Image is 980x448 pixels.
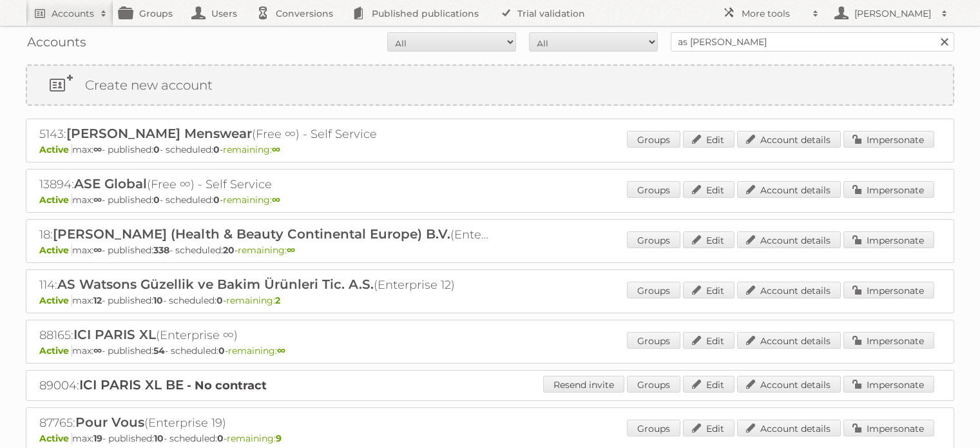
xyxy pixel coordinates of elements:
[79,377,184,393] span: ICI PARIS XL BE
[39,327,490,344] h2: 88165: (Enterprise ∞)
[843,282,934,298] a: Impersonate
[93,433,102,444] strong: 19
[737,376,841,393] a: Account details
[74,176,147,191] span: ASE Global
[737,131,841,148] a: Account details
[39,226,490,243] h2: 18: (Enterprise ∞)
[851,7,935,20] h2: [PERSON_NAME]
[218,345,225,356] strong: 0
[683,181,735,198] a: Edit
[627,332,680,349] a: Groups
[66,126,252,141] span: [PERSON_NAME] Menswear
[627,181,680,198] a: Groups
[93,194,102,206] strong: ∞
[683,332,735,349] a: Edit
[737,282,841,298] a: Account details
[226,295,280,306] span: remaining:
[39,378,267,393] a: 89004:ICI PARIS XL BE - No contract
[93,144,102,155] strong: ∞
[39,433,941,444] p: max: - published: - scheduled: -
[39,144,72,155] span: Active
[843,420,934,436] a: Impersonate
[737,420,841,436] a: Account details
[39,433,72,444] span: Active
[228,345,285,356] span: remaining:
[57,277,374,292] span: AS Watsons Güzellik ve Bakim Ürünleri Tic. A.S.
[683,420,735,436] a: Edit
[543,376,624,393] a: Resend invite
[213,144,220,155] strong: 0
[216,295,223,306] strong: 0
[27,66,953,104] a: Create new account
[39,144,941,155] p: max: - published: - scheduled: -
[683,131,735,148] a: Edit
[275,295,280,306] strong: 2
[737,332,841,349] a: Account details
[39,176,490,193] h2: 13894: (Free ∞) - Self Service
[217,433,224,444] strong: 0
[627,420,680,436] a: Groups
[683,376,735,393] a: Edit
[39,295,72,306] span: Active
[227,433,282,444] span: remaining:
[39,244,941,256] p: max: - published: - scheduled: -
[39,194,941,206] p: max: - published: - scheduled: -
[843,332,934,349] a: Impersonate
[276,433,282,444] strong: 9
[39,345,72,356] span: Active
[73,327,156,342] span: ICI PARIS XL
[154,433,164,444] strong: 10
[223,244,235,256] strong: 20
[39,414,490,431] h2: 87765: (Enterprise 19)
[153,194,160,206] strong: 0
[153,144,160,155] strong: 0
[627,376,680,393] a: Groups
[153,345,165,356] strong: 54
[627,131,680,148] a: Groups
[238,244,295,256] span: remaining:
[39,295,941,306] p: max: - published: - scheduled: -
[39,277,490,293] h2: 114: (Enterprise 12)
[53,226,450,242] span: [PERSON_NAME] (Health & Beauty Continental Europe) B.V.
[843,376,934,393] a: Impersonate
[153,295,163,306] strong: 10
[272,144,280,155] strong: ∞
[93,244,102,256] strong: ∞
[737,231,841,248] a: Account details
[39,126,490,142] h2: 5143: (Free ∞) - Self Service
[843,231,934,248] a: Impersonate
[213,194,220,206] strong: 0
[153,244,169,256] strong: 338
[52,7,94,20] h2: Accounts
[737,181,841,198] a: Account details
[843,131,934,148] a: Impersonate
[39,194,72,206] span: Active
[627,231,680,248] a: Groups
[287,244,295,256] strong: ∞
[272,194,280,206] strong: ∞
[75,414,144,430] span: Pour Vous
[93,345,102,356] strong: ∞
[39,244,72,256] span: Active
[277,345,285,356] strong: ∞
[683,282,735,298] a: Edit
[742,7,806,20] h2: More tools
[627,282,680,298] a: Groups
[93,295,102,306] strong: 12
[187,378,267,393] strong: - No contract
[223,144,280,155] span: remaining:
[683,231,735,248] a: Edit
[223,194,280,206] span: remaining:
[39,345,941,356] p: max: - published: - scheduled: -
[843,181,934,198] a: Impersonate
